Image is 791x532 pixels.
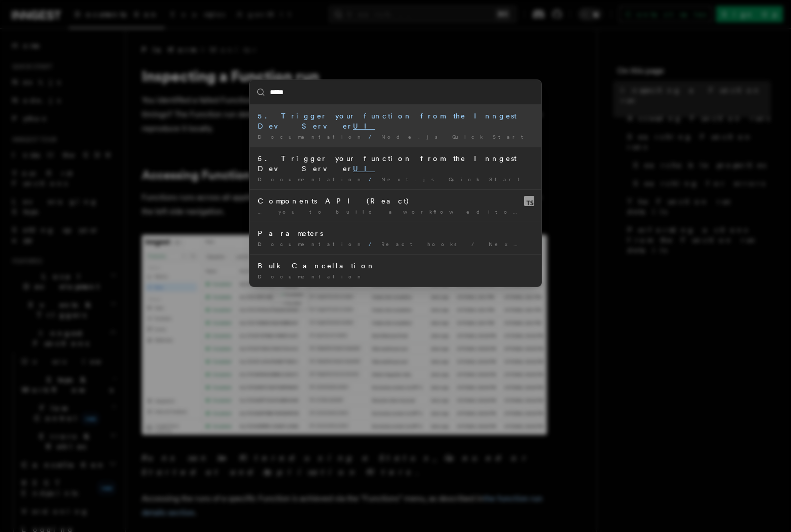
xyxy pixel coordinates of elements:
[353,122,375,130] mark: UI
[369,241,377,247] span: /
[353,165,375,173] mark: UI
[258,228,533,238] div: Parameters
[258,241,365,247] span: Documentation
[258,153,533,174] div: 5. Trigger your function from the Inngest Dev Server
[258,111,533,131] div: 5. Trigger your function from the Inngest Dev Server
[381,176,526,182] span: Next.js Quick Start
[522,209,529,215] mark: UI
[369,134,377,140] span: /
[258,273,365,279] span: Documentation
[258,196,533,206] div: Components API (React)
[369,176,377,182] span: /
[381,241,734,247] span: React hooks / Next.js TypeScript SDK v3.32.0+
[258,208,533,216] div: … you to build a workflow editor in time!
[381,134,530,140] span: Node.js Quick Start
[258,134,365,140] span: Documentation
[258,176,365,182] span: Documentation
[258,261,533,271] div: Bulk Cancellation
